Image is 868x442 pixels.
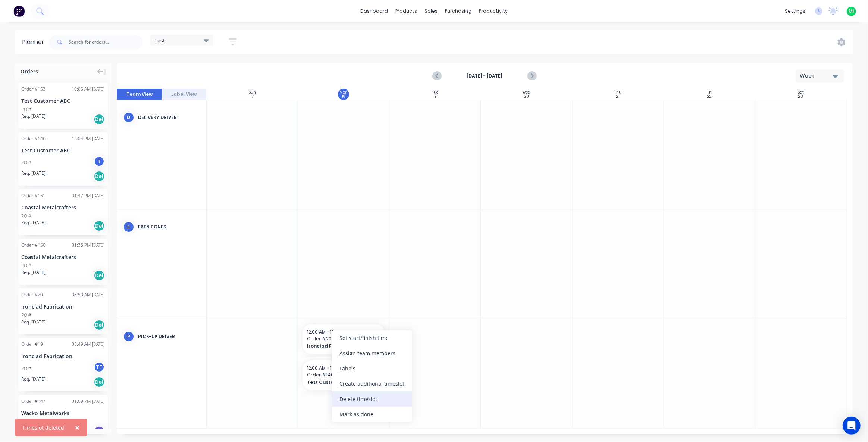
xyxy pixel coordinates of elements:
div: Eren Bones [138,224,200,230]
div: PO # [21,106,31,113]
div: 01:38 PM [DATE] [72,242,105,249]
span: Req. [DATE] [21,376,46,382]
div: 23 [798,95,803,98]
input: Search for orders... [69,35,142,50]
span: Order # 20 [307,335,380,342]
div: 01:09 PM [DATE] [72,398,105,405]
span: × [75,422,79,433]
div: settings [781,6,809,17]
div: 18 [342,95,345,98]
div: PU [94,426,105,437]
div: Del [94,171,105,182]
div: 12:04 PM [DATE] [72,135,105,142]
div: Wacko Metalworks [21,409,105,417]
div: Set start/finish time [332,330,412,345]
div: Ironclad Fabrication [21,303,105,310]
div: PO # [21,160,31,166]
button: Team View [117,89,162,100]
div: Mon [339,90,348,95]
a: dashboard [357,6,392,17]
span: Req. [DATE] [21,113,46,120]
div: 17 [251,95,254,98]
div: Delivery Driver [138,114,200,121]
div: Create additional timeslot [332,376,412,391]
div: 01:47 PM [DATE] [72,192,105,199]
div: Mark as done [332,407,412,422]
div: 19 [433,95,437,98]
span: Req. [DATE] [21,220,46,226]
span: Req. [DATE] [21,269,46,276]
div: Coastal Metalcrafters [21,253,105,261]
div: Coastal Metalcrafters [21,203,105,211]
div: sales [421,6,441,17]
div: purchasing [441,6,475,17]
div: 10:05 AM [DATE] [72,86,105,92]
div: Fri [707,90,712,95]
div: Test Customer ABC [21,97,105,105]
div: T [94,156,105,167]
div: Sun [249,90,256,95]
div: Order # 19 [21,341,43,348]
div: Tue [432,90,438,95]
div: Planner [22,38,48,47]
div: 22 [707,95,712,98]
div: Thu [614,90,621,95]
div: Sat [798,90,804,95]
div: Open Intercom Messenger [843,417,861,435]
div: E [123,221,134,233]
div: Order # 151 [21,192,46,199]
div: TT [94,362,105,373]
div: Delete timeslot [332,391,412,407]
span: Orders [21,67,38,75]
div: Del [94,220,105,231]
div: PO # [21,365,31,372]
button: Week [796,69,844,82]
div: Order # 147 [21,398,46,405]
div: PO # [21,262,31,269]
div: Wed [522,90,530,95]
div: 08:49 AM [DATE] [72,341,105,348]
div: Order # 146 [21,135,46,142]
div: Order # 153 [21,86,46,92]
div: Del [94,319,105,331]
div: Test Customer ABC [21,146,105,154]
span: Ironclad Fabrication [307,343,373,350]
span: 12:00 AM - 11:59 PM [307,329,347,335]
div: 20 [524,95,529,98]
div: Labels [332,361,412,376]
span: MI [849,8,854,15]
div: Assign team members [332,345,412,361]
div: productivity [475,6,511,17]
div: P [123,331,134,342]
div: Pick-up Driver [138,333,200,340]
button: Close [68,419,87,436]
span: Order # 146 [307,372,380,378]
div: Order # 150 [21,242,46,249]
span: Req. [DATE] [21,319,46,325]
div: PO # [21,312,31,319]
div: Timeslot deleted [22,424,64,432]
strong: [DATE] - [DATE] [447,73,522,79]
div: Ironclad Fabrication [21,352,105,360]
span: Test Customer ABC [307,379,373,386]
div: Order # 20 [21,291,43,298]
div: Week [800,72,834,80]
span: 12:00 AM - 11:59 PM [307,365,347,371]
div: products [392,6,421,17]
div: 08:50 AM [DATE] [72,291,105,298]
div: PO # [21,213,31,220]
div: D [123,112,134,123]
span: Req. [DATE] [21,170,46,177]
div: Del [94,270,105,281]
button: Label View [162,89,207,100]
div: Del [94,114,105,125]
div: 21 [616,95,620,98]
div: Del [94,376,105,388]
img: Factory [13,6,25,17]
span: Test [154,37,165,44]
